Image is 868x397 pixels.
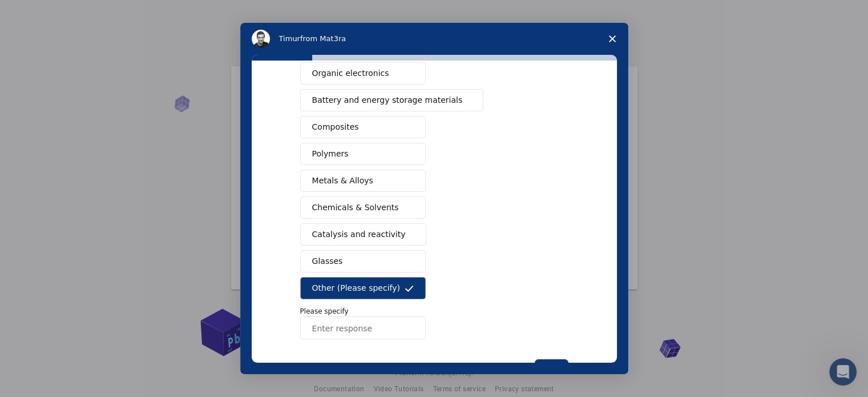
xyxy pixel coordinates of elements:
[300,34,346,43] span: from Mat3ra
[312,228,406,240] span: Catalysis and reactivity
[596,23,628,55] span: Close survey
[300,89,484,111] button: Battery and energy storage materials
[23,8,64,18] span: Support
[300,143,426,165] button: Polymers
[312,67,389,79] span: Organic electronics
[300,250,426,272] button: Glasses
[300,62,426,85] button: Organic electronics
[535,359,568,379] button: Next
[300,316,426,339] input: Enter response
[312,175,373,187] span: Metals & Alloys
[312,282,400,294] span: Other (Please specify)
[312,94,463,106] span: Battery and energy storage materials
[300,197,426,219] button: Chemicals & Solvents
[312,255,343,267] span: Glasses
[300,306,568,316] p: Please specify
[252,30,270,48] img: Profile image for Timur
[300,223,427,246] button: Catalysis and reactivity
[300,170,426,192] button: Metals & Alloys
[300,116,426,138] button: Composites
[300,277,426,299] button: Other (Please specify)
[312,121,359,133] span: Composites
[312,148,349,160] span: Polymers
[312,202,399,214] span: Chemicals & Solvents
[279,34,300,43] span: Timur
